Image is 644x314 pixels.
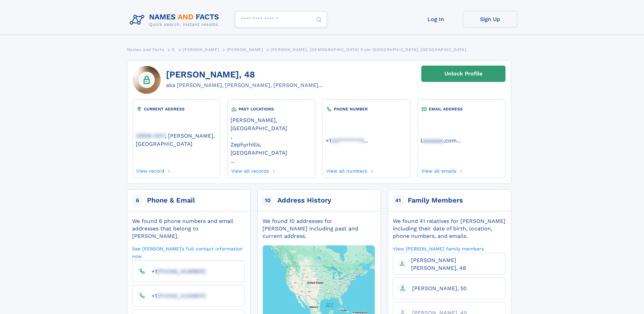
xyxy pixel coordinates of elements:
a: Names and Facts [127,45,164,54]
span: [PERSON_NAME], [DEMOGRAPHIC_DATA] from [GEOGRAPHIC_DATA], [GEOGRAPHIC_DATA] [271,47,466,52]
div: Unlock Profile [444,66,482,82]
a: [PERSON_NAME] [227,45,263,54]
a: View all emails [421,166,456,174]
a: ... [326,137,407,144]
a: View all numbers [326,166,367,174]
a: [PERSON_NAME], [GEOGRAPHIC_DATA] [231,116,312,132]
input: search input [235,11,327,28]
div: PAST LOCATIONS [231,106,312,112]
div: PHONE NUMBER [326,106,407,112]
a: See [PERSON_NAME]'s full contact information now [132,245,245,259]
a: +1[PHONE_NUMBER] [146,268,206,274]
img: Logo Names and Facts [127,11,225,29]
button: Search Button [311,11,327,28]
div: Family Members [408,196,463,205]
a: Unlock Profile [421,66,505,82]
div: We found 41 relatives for [PERSON_NAME] including their date of birth, location, phone numbers, a... [393,217,505,240]
a: 33558-5107, [PERSON_NAME], [GEOGRAPHIC_DATA] [136,132,217,147]
span: 6 [132,195,143,206]
a: Zephyrhills, [GEOGRAPHIC_DATA] [231,141,312,156]
a: +1[PHONE_NUMBER] [146,292,206,299]
a: ... [231,158,312,164]
span: 41 [393,195,404,206]
span: [PERSON_NAME] [183,47,219,52]
span: 10 [262,195,273,206]
span: 33558-5107 [136,133,165,139]
span: [PHONE_NUMBER] [157,268,206,275]
div: Phone & Email [147,196,195,205]
a: laaaaaaa.com [421,137,457,144]
a: [PERSON_NAME] [PERSON_NAME], 48 [406,257,500,271]
div: , [231,112,312,166]
div: EMAIL ADDRESS [421,106,502,112]
a: View record [136,166,165,174]
div: We found 6 phone numbers and email addresses that belong to [PERSON_NAME]. [132,217,245,240]
a: [PERSON_NAME], 50 [407,285,467,291]
span: [PERSON_NAME], 50 [412,285,467,292]
a: Log In [409,11,463,28]
span: G [172,47,175,52]
a: Sign Up [463,11,517,28]
div: aka [PERSON_NAME], [PERSON_NAME], [PERSON_NAME]... [166,81,323,89]
span: [PERSON_NAME] [227,47,263,52]
div: Address History [277,196,331,205]
span: [PERSON_NAME] [PERSON_NAME], 48 [411,257,466,271]
span: aaaaaaa [422,137,444,144]
h1: [PERSON_NAME], 48 [166,70,323,80]
div: CURRENT ADDRESS [136,106,217,112]
a: G [172,45,175,54]
a: View [PERSON_NAME] family members [393,245,484,252]
a: [PERSON_NAME] [183,45,219,54]
div: We found 10 addresses for [PERSON_NAME] including past and current address. [262,217,375,240]
a: View all records [231,166,269,174]
span: [PHONE_NUMBER] [157,293,206,299]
